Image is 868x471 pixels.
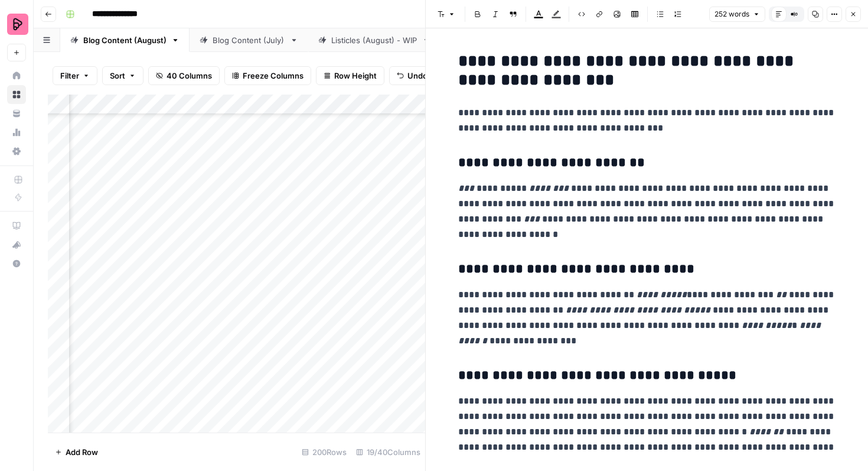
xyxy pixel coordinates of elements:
a: Listicles (August) - WIP [308,28,440,52]
button: What's new? [7,235,26,254]
button: Add Row [48,443,105,462]
div: Blog Content (July) [213,34,285,46]
button: Workspace: Preply [7,9,26,39]
a: Home [7,66,26,85]
span: Add Row [66,446,98,458]
button: Undo [389,66,435,85]
div: 200 Rows [297,443,351,462]
a: Usage [7,123,26,142]
div: 19/40 Columns [351,443,425,462]
span: Freeze Columns [243,70,304,82]
button: Freeze Columns [224,66,311,85]
div: Listicles (August) - WIP [331,34,417,46]
span: 252 words [714,9,749,20]
button: Help + Support [7,254,26,273]
span: Sort [110,70,125,82]
span: Filter [60,70,79,82]
button: Filter [53,66,97,85]
img: Preply Logo [7,14,28,35]
span: 40 Columns [167,70,212,82]
button: Sort [102,66,143,85]
a: AirOps Academy [7,216,26,235]
a: Your Data [7,104,26,123]
a: Browse [7,85,26,104]
span: Undo [407,70,428,82]
button: 252 words [709,7,765,22]
button: 40 Columns [148,66,220,85]
span: Row Height [334,70,377,82]
a: Blog Content (July) [190,28,308,52]
a: Blog Content (August) [60,28,190,52]
button: Row Height [316,66,384,85]
div: What's new? [8,236,25,254]
a: Settings [7,142,26,161]
div: Blog Content (August) [83,34,167,46]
